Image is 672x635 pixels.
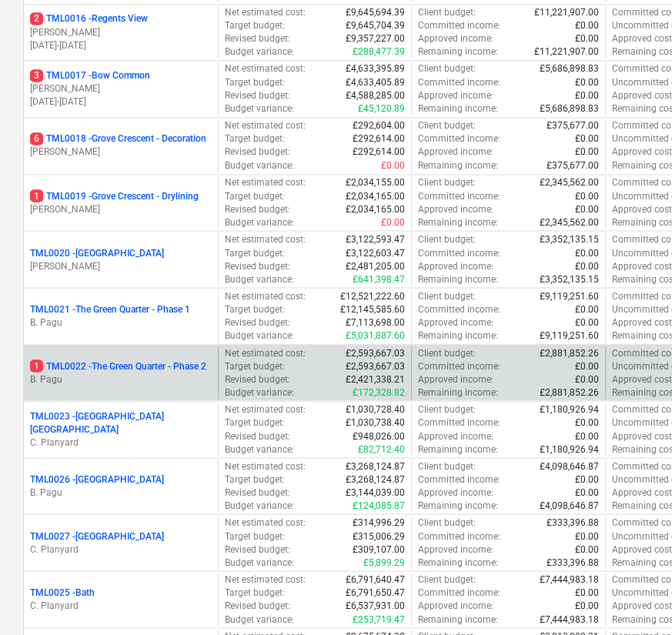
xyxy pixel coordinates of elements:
div: TML0026 -[GEOGRAPHIC_DATA]B. Pagu [30,473,212,499]
p: Remaining income : [418,329,498,342]
p: Target budget : [225,76,285,89]
p: £9,645,694.39 [346,6,405,19]
p: £0.00 [575,145,599,159]
p: Remaining income : [418,216,498,229]
p: Approved income : [418,202,493,216]
p: Committed income : [418,132,500,145]
p: Revised budget : [225,259,290,272]
p: £0.00 [575,416,599,429]
p: Client budget : [418,460,476,473]
p: Net estimated cost : [225,6,306,19]
iframe: Chat Widget [595,561,672,635]
p: Net estimated cost : [225,119,306,132]
p: £45,120.89 [358,102,405,115]
div: TML0023 -[GEOGRAPHIC_DATA] [GEOGRAPHIC_DATA]C. Planyard [30,409,212,449]
p: Client budget : [418,403,476,416]
p: Target budget : [225,473,285,486]
p: £3,144,039.00 [346,486,405,499]
p: TML0019 - Grove Crescent - Drylining [30,189,199,202]
p: TML0027 - [GEOGRAPHIC_DATA] [30,530,164,543]
p: C. Planyard [30,436,212,449]
p: Approved income : [418,373,493,386]
p: Approved income : [418,145,493,159]
p: Client budget : [418,176,476,189]
p: TML0026 - [GEOGRAPHIC_DATA] [30,473,164,486]
p: £0.00 [575,316,599,329]
p: Remaining income : [418,613,498,626]
p: Budget variance : [225,272,294,286]
p: £288,477.39 [353,45,405,58]
p: Budget variance : [225,329,294,342]
p: £4,098,646.87 [540,460,599,473]
p: B. Pagu [30,373,212,386]
p: £3,268,124.87 [346,473,405,486]
p: Committed income : [418,302,500,316]
p: £2,421,338.21 [346,373,405,386]
p: Revised budget : [225,145,290,159]
div: 6TML0018 -Grove Crescent - Decoration[PERSON_NAME] [30,132,212,159]
p: £5,031,887.60 [346,329,405,342]
p: £9,119,251.60 [540,289,599,302]
p: Remaining income : [418,45,498,58]
p: Committed income : [418,19,500,32]
p: Revised budget : [225,32,290,45]
p: Revised budget : [225,543,290,556]
p: Remaining income : [418,272,498,286]
p: £2,345,562.00 [540,176,599,189]
p: £2,034,165.00 [346,189,405,202]
p: £9,645,704.39 [346,19,405,32]
p: £2,034,165.00 [346,202,405,216]
p: Remaining income : [418,556,498,569]
p: Target budget : [225,132,285,145]
p: Net estimated cost : [225,460,306,473]
p: £9,357,227.00 [346,32,405,45]
p: Revised budget : [225,202,290,216]
p: £3,122,593.47 [346,232,405,246]
p: £11,221,907.00 [534,45,599,58]
p: Target budget : [225,19,285,32]
p: Remaining income : [418,499,498,512]
p: Target budget : [225,246,285,259]
p: Budget variance : [225,45,294,58]
p: £7,113,698.00 [346,316,405,329]
p: £0.00 [575,473,599,486]
p: TML0020 - [GEOGRAPHIC_DATA] [30,246,164,259]
p: [DATE] - [DATE] [30,95,212,109]
p: £2,881,852.26 [540,386,599,399]
p: £0.00 [381,159,405,172]
div: TML0027 -[GEOGRAPHIC_DATA]C. Planyard [30,530,212,556]
p: Net estimated cost : [225,346,306,359]
p: £3,352,135.15 [540,232,599,246]
p: B. Pagu [30,486,212,499]
p: £12,145,585.60 [340,302,405,316]
p: Approved income : [418,259,493,272]
p: Committed income : [418,473,500,486]
p: £292,614.00 [353,145,405,159]
p: Revised budget : [225,599,290,612]
p: Client budget : [418,119,476,132]
p: Client budget : [418,573,476,586]
p: Committed income : [418,76,500,89]
div: 3TML0017 -Bow Common[PERSON_NAME][DATE]-[DATE] [30,69,212,109]
p: £7,444,983.18 [540,613,599,626]
p: £0.00 [575,586,599,599]
p: £5,686,898.83 [540,62,599,75]
p: Approved income : [418,32,493,45]
p: £314,996.29 [353,516,405,529]
p: Net estimated cost : [225,176,306,189]
p: £6,791,640.47 [346,573,405,586]
p: Net estimated cost : [225,289,306,302]
p: Net estimated cost : [225,403,306,416]
p: [PERSON_NAME] [30,82,212,95]
p: Approved income : [418,599,493,612]
p: Committed income : [418,586,500,599]
p: £0.00 [575,19,599,32]
div: 2TML0016 -Regents View[PERSON_NAME][DATE]-[DATE] [30,12,212,52]
p: Net estimated cost : [225,62,306,75]
p: £6,537,931.00 [346,599,405,612]
p: £0.00 [381,216,405,229]
p: £0.00 [575,132,599,145]
p: £9,119,251.60 [540,329,599,342]
div: 1TML0019 -Grove Crescent - Drylining[PERSON_NAME] [30,189,212,216]
p: Remaining income : [418,443,498,456]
